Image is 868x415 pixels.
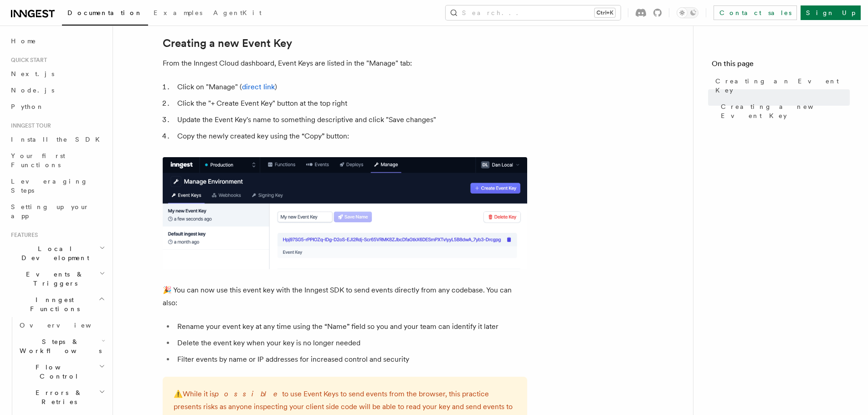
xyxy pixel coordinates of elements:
img: A newly created Event Key in the Inngest Cloud dashboard [163,157,527,269]
p: From the Inngest Cloud dashboard, Event Keys are listed in the "Manage" tab: [163,57,527,70]
span: Your first Functions [11,152,65,169]
button: Search...Ctrl+K [446,5,621,20]
a: Your first Functions [7,148,107,173]
li: Click the "+ Create Event Key" button at the top right [175,97,527,110]
kbd: Ctrl+K [595,8,615,17]
a: Documentation [62,3,148,26]
span: Leveraging Steps [11,178,88,194]
em: possible [215,389,282,398]
button: Local Development [7,241,107,266]
span: Creating a new Event Key [721,102,850,120]
a: Setting up your app [7,199,107,224]
button: Events & Triggers [7,266,107,292]
button: Toggle dark mode [677,7,699,18]
li: Filter events by name or IP addresses for increased control and security [175,353,527,366]
a: Sign Up [801,5,861,20]
a: Next.js [7,66,107,82]
span: Errors & Retries [16,388,99,406]
span: Events & Triggers [7,270,99,288]
a: Node.js [7,82,107,98]
button: Flow Control [16,359,107,384]
li: Copy the newly created key using the “Copy” button: [175,130,527,143]
li: Update the Event Key's name to something descriptive and click "Save changes" [175,113,527,126]
span: Home [11,36,36,46]
span: Python [11,103,44,110]
a: Creating a new Event Key [717,98,850,124]
span: Overview [20,322,113,329]
a: Creating a new Event Key [163,37,292,50]
span: Examples [154,9,202,16]
span: Flow Control [16,363,99,381]
span: ⚠️ [174,389,183,398]
span: AgentKit [213,9,262,16]
span: Inngest Functions [7,295,98,313]
a: Python [7,98,107,115]
p: 🎉 You can now use this event key with the Inngest SDK to send events directly from any codebase. ... [163,284,527,309]
span: Quick start [7,56,47,64]
span: Setting up your app [11,203,89,220]
span: Features [7,231,38,239]
a: Overview [16,317,107,333]
button: Inngest Functions [7,292,107,317]
a: Examples [148,3,208,25]
span: Creating an Event Key [715,77,850,95]
li: Delete the event key when your key is no longer needed [175,337,527,349]
li: Rename your event key at any time using the “Name” field so you and your team can identify it later [175,320,527,333]
a: Creating an Event Key [712,73,850,98]
h4: On this page [712,58,850,73]
a: AgentKit [208,3,267,25]
span: Local Development [7,244,99,262]
span: Node.js [11,87,54,94]
a: Contact sales [714,5,797,20]
span: Install the SDK [11,136,105,143]
a: Leveraging Steps [7,173,107,199]
span: Next.js [11,70,54,77]
button: Errors & Retries [16,384,107,410]
li: Click on "Manage" ( ) [175,81,527,93]
span: Inngest tour [7,122,51,129]
a: Home [7,33,107,49]
span: Documentation [67,9,143,16]
a: direct link [242,82,275,91]
a: Install the SDK [7,131,107,148]
span: Steps & Workflows [16,337,102,355]
button: Steps & Workflows [16,333,107,359]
